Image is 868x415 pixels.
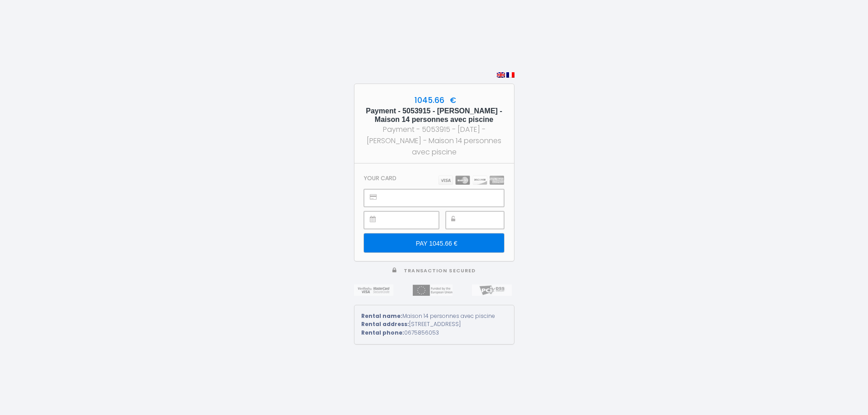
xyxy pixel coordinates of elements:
iframe: Cadre sécurisé pour la saisie du code de sécurité CVC [466,212,504,228]
span: 1045.66 € [412,95,456,106]
strong: Rental name: [361,312,402,320]
input: PAY 1045.66 € [364,233,504,252]
img: carts.png [439,176,504,185]
iframe: Cadre sécurisé pour la saisie de la date d'expiration [384,212,438,228]
h3: Your card [364,175,396,182]
div: Payment - 5053915 - [DATE] - [PERSON_NAME] - Maison 14 personnes avec piscine [363,124,506,158]
div: 0675856053 [361,329,507,337]
h5: Payment - 5053915 - [PERSON_NAME] - Maison 14 personnes avec piscine [363,107,506,124]
div: [STREET_ADDRESS] [361,320,507,329]
div: Maison 14 personnes avec piscine [361,312,507,321]
img: en.png [497,72,505,78]
img: fr.png [506,72,514,78]
iframe: Cadre sécurisé pour la saisie du numéro de carte [384,190,503,206]
span: Transaction secured [404,267,476,274]
strong: Rental phone: [361,329,404,336]
strong: Rental address: [361,320,409,328]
